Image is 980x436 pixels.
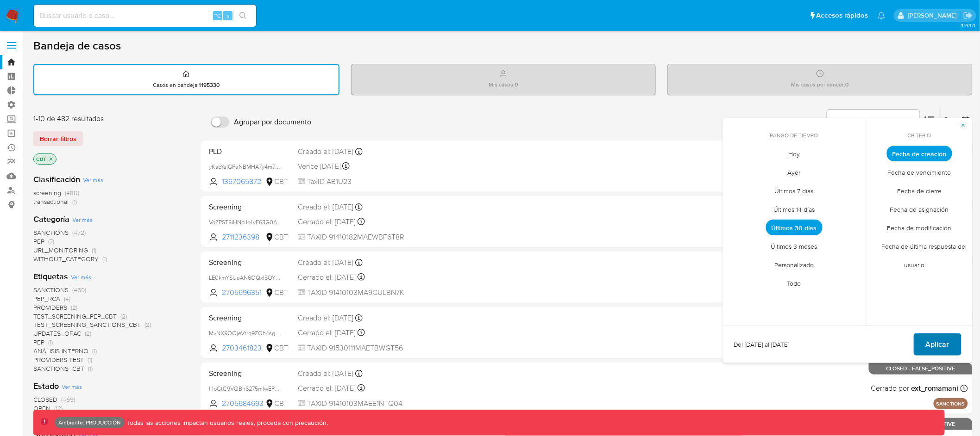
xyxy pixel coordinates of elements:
[34,10,256,22] input: Buscar usuario o caso...
[214,11,221,20] span: ⌥
[233,9,252,22] button: search-icon
[878,12,886,19] a: Notificaciones
[963,11,973,20] a: Salir
[125,418,328,427] p: Todas las acciones impactan usuarios reales, proceda con precaución.
[226,11,229,20] span: s
[908,11,960,20] p: diego.assum@mercadolibre.com
[817,11,868,20] span: Accesos rápidos
[58,421,121,424] p: Ambiente: PRODUCCIÓN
